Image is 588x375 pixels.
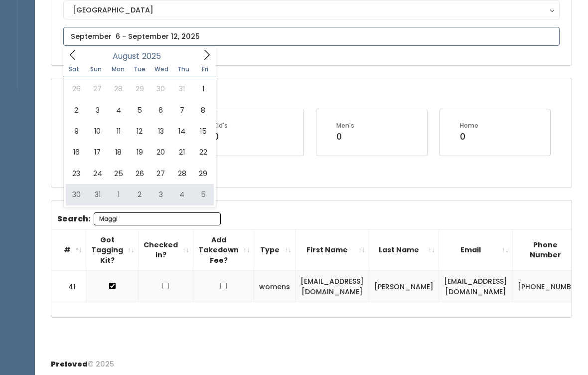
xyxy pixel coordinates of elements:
span: August 1, 2025 [192,78,213,99]
span: July 29, 2025 [129,78,150,99]
th: Got Tagging Kit?: activate to sort column ascending [86,229,139,271]
span: August 3, 2025 [87,100,108,121]
div: [GEOGRAPHIC_DATA] [73,4,550,15]
span: August 13, 2025 [150,121,171,142]
th: First Name: activate to sort column ascending [295,229,369,271]
span: August 29, 2025 [192,163,213,184]
span: August 5, 2025 [129,100,150,121]
div: 0 [460,130,478,143]
div: Kid's [213,121,228,130]
th: Add Takedown Fee?: activate to sort column ascending [193,229,254,271]
button: [GEOGRAPHIC_DATA] [63,0,560,19]
span: August 12, 2025 [129,121,150,142]
th: Phone Number: activate to sort column ascending [513,229,588,271]
span: September 1, 2025 [108,184,129,205]
th: #: activate to sort column descending [51,229,86,271]
span: Fri [194,66,216,72]
td: womens [254,271,295,302]
span: August 19, 2025 [129,142,150,163]
span: August 7, 2025 [171,100,192,121]
span: August 31, 2025 [87,184,108,205]
span: August 28, 2025 [171,163,192,184]
td: [PHONE_NUMBER] [513,271,588,302]
span: July 27, 2025 [87,78,108,99]
span: September 4, 2025 [171,184,192,205]
th: Email: activate to sort column ascending [439,229,513,271]
span: August 27, 2025 [150,163,171,184]
span: August 26, 2025 [129,163,150,184]
span: Sun [85,66,107,72]
span: Wed [150,66,172,72]
span: August [113,52,140,60]
div: Home [460,121,478,130]
span: August 2, 2025 [66,100,87,121]
div: 0 [336,130,354,143]
td: [EMAIL_ADDRESS][DOMAIN_NAME] [295,271,369,302]
span: July 31, 2025 [171,78,192,99]
span: Thu [172,66,194,72]
span: August 9, 2025 [66,121,87,142]
th: Type: activate to sort column ascending [254,229,295,271]
span: August 30, 2025 [66,184,87,205]
span: September 5, 2025 [192,184,213,205]
span: Mon [107,66,129,72]
span: August 15, 2025 [192,121,213,142]
span: Tue [129,66,150,72]
input: Search: [94,212,221,225]
input: September 6 - September 12, 2025 [63,27,560,46]
div: Men's [336,121,354,130]
span: August 8, 2025 [192,100,213,121]
span: August 25, 2025 [108,163,129,184]
span: August 18, 2025 [108,142,129,163]
span: August 6, 2025 [150,100,171,121]
span: August 10, 2025 [87,121,108,142]
label: Search: [57,212,221,225]
span: August 24, 2025 [87,163,108,184]
span: August 14, 2025 [171,121,192,142]
th: Checked in?: activate to sort column ascending [139,229,193,271]
td: [PERSON_NAME] [369,271,439,302]
input: Year [140,50,169,62]
td: 41 [51,271,86,302]
th: Last Name: activate to sort column ascending [369,229,439,271]
span: August 16, 2025 [66,142,87,163]
span: August 11, 2025 [108,121,129,142]
span: August 21, 2025 [171,142,192,163]
span: Preloved [51,359,88,369]
div: 0 [213,130,228,143]
span: July 30, 2025 [150,78,171,99]
span: August 23, 2025 [66,163,87,184]
span: Sat [63,66,85,72]
span: July 26, 2025 [66,78,87,99]
span: September 2, 2025 [129,184,150,205]
td: [EMAIL_ADDRESS][DOMAIN_NAME] [439,271,513,302]
span: August 22, 2025 [192,142,213,163]
div: © 2025 [51,351,114,370]
span: August 4, 2025 [108,100,129,121]
span: July 28, 2025 [108,78,129,99]
span: September 3, 2025 [150,184,171,205]
span: August 20, 2025 [150,142,171,163]
span: August 17, 2025 [87,142,108,163]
